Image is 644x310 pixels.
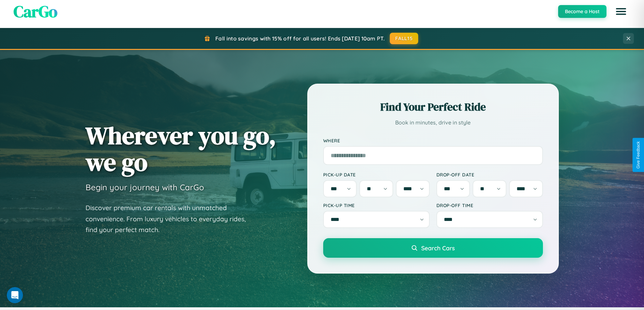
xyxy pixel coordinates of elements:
button: Search Cars [323,238,543,258]
p: Book in minutes, drive in style [323,118,543,128]
button: Open menu [612,2,630,21]
h1: Wherever you go, we go [86,122,276,175]
iframe: Intercom live chat [7,287,23,303]
button: Become a Host [558,5,606,18]
label: Pick-up Date [323,172,430,177]
div: Give Feedback [636,141,641,169]
h3: Begin your journey with CarGo [86,182,204,192]
p: Discover premium car rentals with unmatched convenience. From luxury vehicles to everyday rides, ... [86,202,255,235]
h2: Find Your Perfect Ride [323,100,543,114]
span: CarGo [14,0,57,23]
label: Drop-off Time [436,202,543,208]
span: Search Cars [421,244,455,252]
label: Where [323,138,543,143]
button: FALL15 [390,33,418,44]
span: Fall into savings with 15% off for all users! Ends [DATE] 10am PT. [215,35,385,42]
label: Drop-off Date [436,172,543,177]
label: Pick-up Time [323,202,430,208]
